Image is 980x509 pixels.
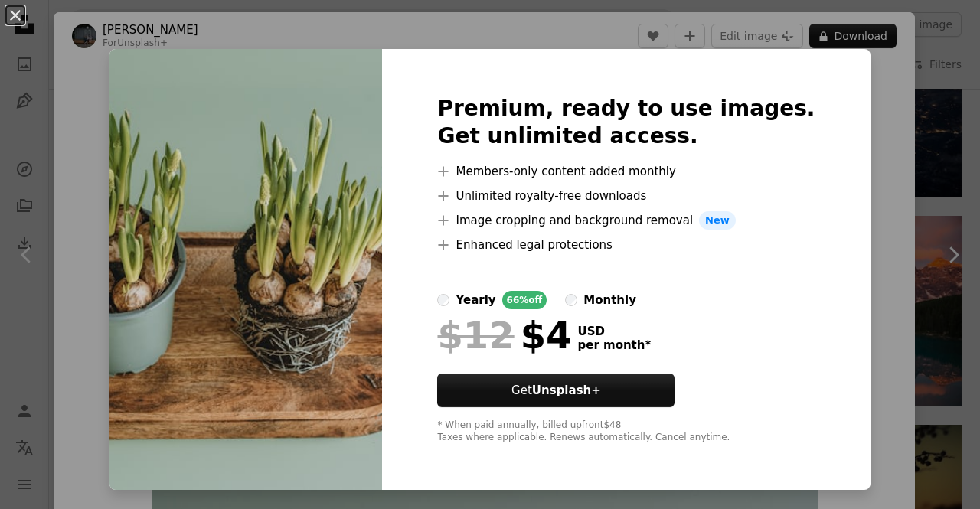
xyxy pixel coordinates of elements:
img: premium_photo-1676117273397-7d2ea1a0df84 [109,49,382,490]
span: USD [577,325,651,338]
div: monthly [583,291,636,309]
div: $4 [437,315,571,355]
div: yearly [456,291,495,309]
div: 66% off [502,291,547,309]
div: * When paid annually, billed upfront $48 Taxes where applicable. Renews automatically. Cancel any... [437,419,815,444]
strong: Unsplash+ [532,383,601,397]
button: GetUnsplash+ [437,374,675,407]
h2: Premium, ready to use images. Get unlimited access. [437,95,815,150]
li: Unlimited royalty-free downloads [437,187,815,205]
span: $12 [437,315,514,355]
li: Enhanced legal protections [437,236,815,254]
span: per month * [577,338,651,352]
li: Members-only content added monthly [437,162,815,181]
input: yearly66%off [437,294,449,306]
span: New [699,211,736,230]
input: monthly [565,294,577,306]
li: Image cropping and background removal [437,211,815,230]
